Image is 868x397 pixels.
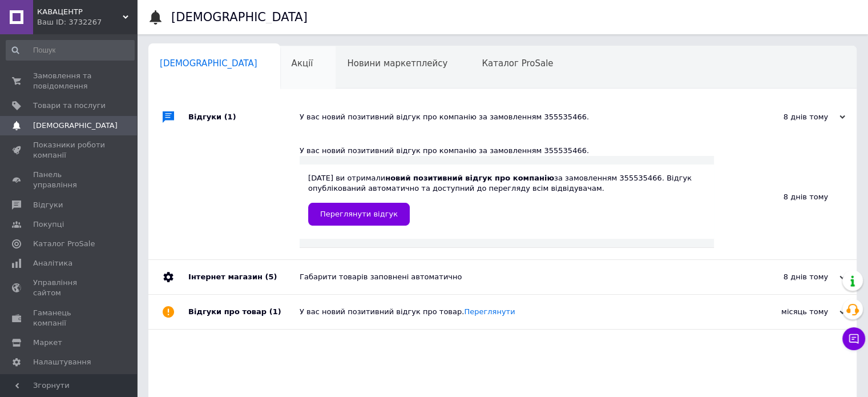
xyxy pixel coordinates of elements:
[300,146,714,156] div: У вас новий позитивний відгук про компанію за замовленням 355535466.
[33,278,106,298] span: Управління сайтом
[33,200,63,210] span: Відгуки
[464,307,515,316] a: Переглянути
[714,134,857,259] div: 8 днів тому
[33,71,106,91] span: Замовлення та повідомлення
[300,307,731,317] div: У вас новий позитивний відгук про товар.
[308,173,705,225] div: [DATE] ви отримали за замовленням 355535466. Відгук опублікований автоматично та доступний до пер...
[160,58,257,69] span: [DEMOGRAPHIC_DATA]
[171,10,308,24] h1: [DEMOGRAPHIC_DATA]
[33,308,106,328] span: Гаманець компанії
[188,295,300,329] div: Відгуки про товар
[33,338,62,348] span: Маркет
[224,113,236,121] span: (1)
[265,272,277,281] span: (5)
[33,140,106,161] span: Показники роботи компанії
[37,7,123,17] span: КАВАЦЕНТР
[33,239,95,249] span: Каталог ProSale
[385,174,554,182] b: новий позитивний відгук про компанію
[292,58,313,69] span: Акції
[731,307,845,317] div: місяць тому
[731,112,845,122] div: 8 днів тому
[308,203,410,226] a: Переглянути відгук
[33,219,64,230] span: Покупці
[33,357,91,367] span: Налаштування
[320,210,398,218] span: Переглянути відгук
[6,40,135,61] input: Пошук
[731,272,845,282] div: 8 днів тому
[269,307,281,316] span: (1)
[37,17,137,27] div: Ваш ID: 3732267
[33,121,118,131] span: [DEMOGRAPHIC_DATA]
[842,327,865,350] button: Чат з покупцем
[300,112,731,122] div: У вас новий позитивний відгук про компанію за замовленням 355535466.
[33,170,106,190] span: Панель управління
[482,58,553,69] span: Каталог ProSale
[300,272,731,282] div: Габарити товарів заповнені автоматично
[188,100,300,134] div: Відгуки
[33,101,106,111] span: Товари та послуги
[33,258,72,268] span: Аналітика
[188,260,300,294] div: Інтернет магазин
[347,58,447,69] span: Новини маркетплейсу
